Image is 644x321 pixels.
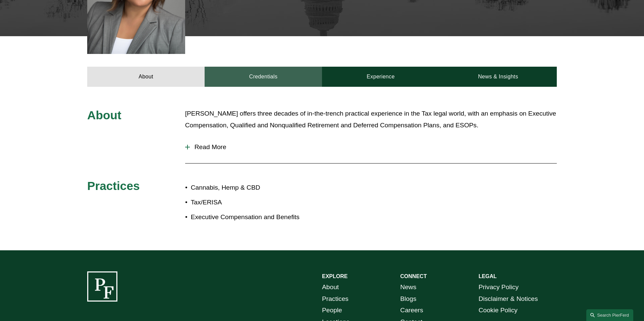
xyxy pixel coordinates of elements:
[400,293,416,305] a: Blogs
[190,143,557,151] span: Read More
[479,305,518,316] a: Cookie Policy
[586,309,633,321] a: Search this site
[400,305,423,316] a: Careers
[439,67,557,87] a: News & Insights
[205,67,322,87] a: Credentials
[400,281,416,293] a: News
[322,273,347,279] strong: EXPLORE
[322,67,439,87] a: Experience
[322,281,339,293] a: About
[87,179,140,192] span: Practices
[191,197,322,208] p: Tax/ERISA
[400,273,427,279] strong: CONNECT
[191,182,322,194] p: Cannabis, Hemp & CBD
[185,108,557,131] p: [PERSON_NAME] offers three decades of in-the-trench practical experience in the Tax legal world, ...
[87,109,121,122] span: About
[479,293,538,305] a: Disclaimer & Notices
[322,293,348,305] a: Practices
[479,281,519,293] a: Privacy Policy
[479,273,497,279] strong: LEGAL
[185,138,557,156] button: Read More
[87,67,205,87] a: About
[191,211,322,223] p: Executive Compensation and Benefits
[322,305,342,316] a: People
